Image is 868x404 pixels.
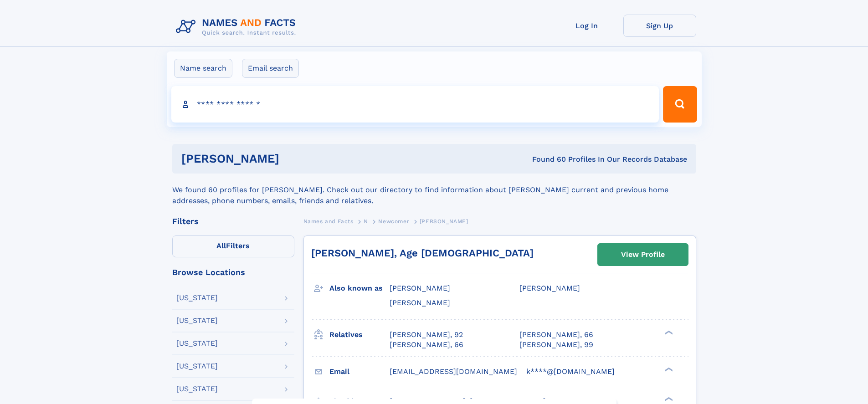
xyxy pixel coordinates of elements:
a: [PERSON_NAME], 92 [390,330,463,340]
div: [US_STATE] [176,317,218,324]
span: [PERSON_NAME] [390,298,450,307]
label: Name search [174,59,232,78]
a: [PERSON_NAME], 66 [519,330,593,340]
div: View Profile [621,244,665,265]
div: Browse Locations [172,268,294,276]
div: ❯ [663,329,673,335]
h3: Relatives [329,327,390,343]
a: [PERSON_NAME], 66 [390,340,463,350]
label: Email search [242,59,299,78]
div: Found 60 Profiles In Our Records Database [406,154,687,164]
a: [PERSON_NAME], Age [DEMOGRAPHIC_DATA] [311,247,534,259]
div: We found 60 profiles for [PERSON_NAME]. Check out our directory to find information about [PERSON... [172,174,696,206]
a: [PERSON_NAME], 99 [519,340,593,350]
span: [EMAIL_ADDRESS][DOMAIN_NAME] [390,367,517,376]
div: [US_STATE] [176,385,218,393]
a: Log In [550,15,623,37]
h3: Also known as [329,281,390,296]
a: View Profile [598,244,688,266]
div: Filters [172,217,294,225]
input: search input [171,86,659,123]
a: N [364,215,368,227]
h3: Email [329,364,390,379]
img: Logo Names and Facts [172,15,303,39]
div: ❯ [663,396,673,402]
div: [US_STATE] [176,340,218,347]
span: N [364,218,368,225]
span: Newcomer [378,218,409,225]
span: All [216,241,226,250]
label: Filters [172,235,294,257]
div: [US_STATE] [176,294,218,302]
div: ❯ [663,366,673,372]
a: Sign Up [623,15,696,37]
h1: [PERSON_NAME] [181,153,406,164]
span: [PERSON_NAME] [519,284,580,292]
button: Search Button [663,86,697,123]
a: Names and Facts [303,215,354,227]
a: Newcomer [378,215,409,227]
div: [US_STATE] [176,363,218,370]
span: [PERSON_NAME] [390,284,450,292]
span: [PERSON_NAME] [420,218,468,225]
